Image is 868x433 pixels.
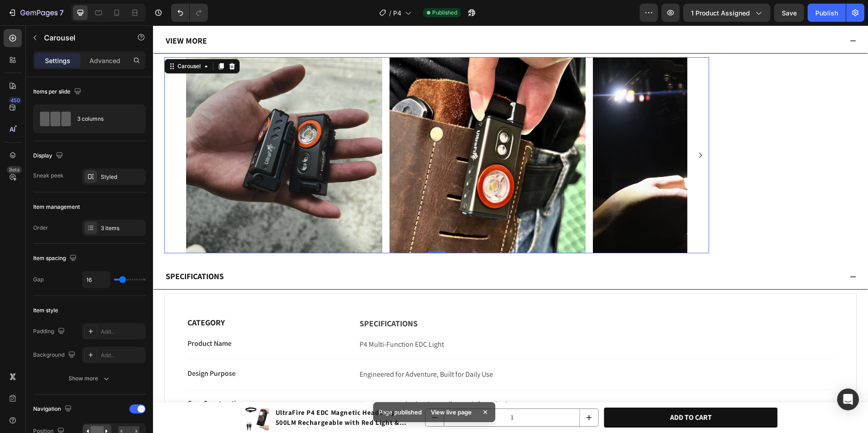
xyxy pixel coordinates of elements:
div: Add... [101,351,143,359]
span: P4 [393,8,401,18]
p: Carousel [44,32,121,43]
div: Background [33,349,77,361]
div: 3 columns [77,108,133,129]
div: Sneak peek [33,172,64,180]
div: Open Intercom Messenger [837,389,859,410]
button: 1 product assigned [683,4,770,22]
p: Page published [379,408,422,417]
div: Item spacing [33,252,79,265]
p: Advanced [89,56,120,65]
h1: UltraFire P4 EDC Magnetic Headlamp – 500LM Rechargeable with Red Light & Detachable Design [122,381,267,403]
p: Specifications [13,244,71,258]
button: Show more [33,370,146,387]
span: Core Construction [35,373,91,383]
span: Design Purpose [35,343,83,353]
div: Item style [33,306,58,315]
div: Styled [101,173,143,181]
p: Settings [45,56,70,65]
span: / [389,8,391,18]
button: Carousel Next Arrow [540,123,555,137]
input: quantity [291,384,427,401]
img: UltraFire_P4_EDC_Headlamp_Pocket_Light_1.webp [440,32,636,228]
div: 3 items [101,224,143,232]
span: Published [432,9,457,17]
div: Display [33,150,65,162]
button: Save [774,4,804,22]
iframe: Design area [153,25,868,433]
strong: Category [35,292,72,302]
div: Carousel [23,37,49,45]
span: Aerospace-grade aluminum alloy + reinforced nylon [207,374,363,384]
div: Item management [33,203,80,211]
div: View live page [425,406,477,418]
span: Engineered for Adventure, Built for Daily Use [207,344,340,354]
button: 7 [4,4,68,22]
span: P4 Multi-Function EDC Light [207,314,291,324]
img: UltraFire_P4_EDC_Headlamp_Pocket_Light_2.webp [237,32,433,228]
button: Publish [808,4,846,22]
div: 450 [9,97,22,104]
button: increment [427,384,445,401]
div: Order [33,224,48,232]
div: Items per slide [33,86,83,98]
div: Padding [33,325,67,338]
button: Add To Cart [451,382,625,403]
div: Publish [815,8,838,18]
input: Auto [83,271,110,288]
div: Beta [7,166,22,173]
span: 1 product assigned [691,8,750,18]
p: 7 [59,7,64,18]
div: Undo/Redo [171,4,208,22]
span: Product Name [35,313,79,323]
strong: Specifications [207,293,265,303]
div: Add To Cart [517,386,559,399]
div: Gap [33,276,44,284]
button: decrement [273,384,291,401]
div: Add... [101,328,143,336]
div: Show more [69,374,111,383]
div: Navigation [33,403,74,415]
span: Save [782,9,797,17]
